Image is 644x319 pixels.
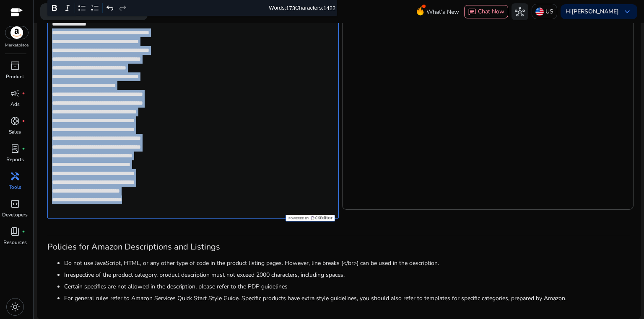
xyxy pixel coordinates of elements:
[464,5,508,18] button: chatChat Now
[10,144,20,154] span: lab_profile
[64,270,630,279] li: Irrespective of the product category, product description must not exceed 2000 characters, includ...
[286,5,295,11] label: 173
[323,5,335,11] label: 1422
[6,73,24,80] p: Product
[10,199,20,209] span: code_blocks
[64,282,630,291] li: Certain specifics are not allowed in the description, please refer to the PDP guidelines
[426,5,459,19] span: What's New
[515,7,525,17] span: hub
[571,8,619,15] b: [PERSON_NAME]
[288,216,309,220] span: Powered by
[10,61,20,71] span: inventory_2
[2,211,28,219] p: Developers
[47,7,57,17] span: search
[468,8,476,16] span: chat
[5,42,29,49] p: Marketplace
[64,294,630,303] li: For general rules refer to Amazon Services Quick Start Style Guide. Specific products have extra ...
[22,92,25,95] span: fiber_manual_record
[10,88,20,98] span: campaign
[22,230,25,233] span: fiber_manual_record
[9,128,21,136] p: Sales
[10,302,20,312] span: light_mode
[9,183,21,191] p: Tools
[47,242,630,252] h3: Policies for Amazon Descriptions and Listings
[64,259,630,268] li: Do not use JavaScript, HTML, or any other type of code in the product listing pages. However, lin...
[478,8,504,15] span: Chat Now
[269,3,335,13] div: Words: Characters:
[545,4,553,19] p: US
[10,116,20,126] span: donut_small
[566,9,619,15] p: Hi
[22,147,25,150] span: fiber_manual_record
[10,171,20,181] span: handyman
[10,100,20,108] p: Ads
[622,7,632,17] span: keyboard_arrow_down
[6,156,24,163] p: Reports
[3,239,27,246] p: Resources
[512,3,528,20] button: hub
[22,119,25,123] span: fiber_manual_record
[10,226,20,237] span: book_4
[535,8,544,16] img: us.svg
[5,26,28,39] img: amazon.svg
